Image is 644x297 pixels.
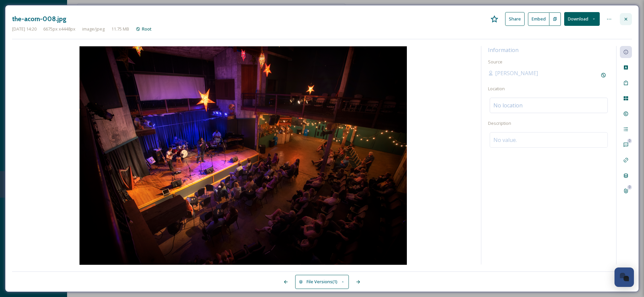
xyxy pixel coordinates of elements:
button: File Versions(1) [295,275,349,289]
button: Share [505,12,525,26]
button: Embed [528,12,549,26]
span: No value. [493,136,517,144]
span: Information [488,46,519,54]
div: 0 [627,139,632,143]
button: Download [564,12,600,26]
span: 6675 px x 4448 px [43,26,75,32]
span: [DATE] 14:20 [12,26,37,32]
img: the-acorn-008.jpg [12,46,474,265]
span: Root [142,26,152,32]
span: Source [488,59,502,65]
span: 11.75 MB [111,26,129,32]
span: Location [488,86,505,92]
span: [PERSON_NAME] [495,69,538,77]
h3: the-acorn-008.jpg [12,14,66,24]
span: image/jpeg [82,26,105,32]
span: No location [493,101,523,109]
div: 0 [627,185,632,190]
button: Open Chat [614,267,634,287]
span: Description [488,120,511,126]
